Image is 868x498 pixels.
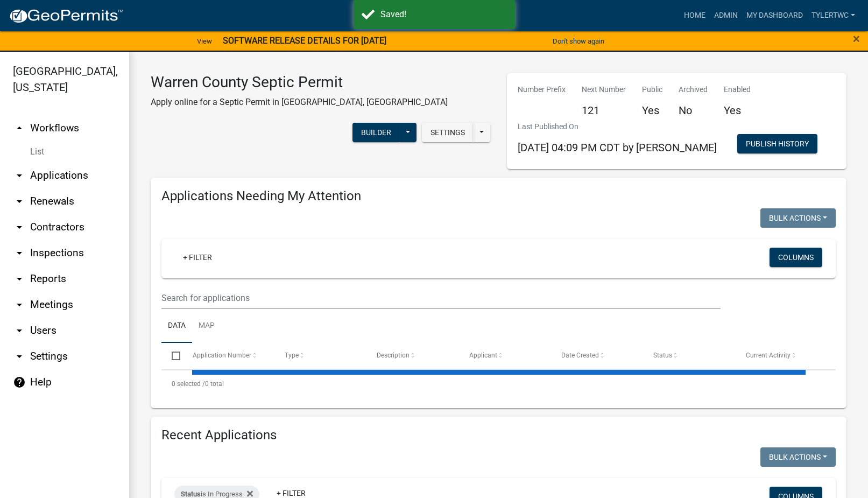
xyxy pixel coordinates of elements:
[151,73,448,92] h3: Warren County Septic Permit
[742,5,807,26] a: My Dashboard
[161,427,836,443] h4: Recent Applications
[422,123,474,142] button: Settings
[13,169,26,182] i: arrow_drop_down
[653,352,672,359] span: Status
[366,343,458,369] datatable-header-cell: Description
[13,195,26,208] i: arrow_drop_down
[182,343,274,369] datatable-header-cell: Application Number
[13,350,26,363] i: arrow_drop_down
[193,352,251,359] span: Application Number
[642,104,662,117] h5: Yes
[192,309,221,343] a: Map
[710,5,742,26] a: Admin
[161,309,192,343] a: Data
[172,380,205,388] span: 0 selected /
[174,248,221,267] a: + Filter
[193,32,216,50] a: View
[13,122,26,135] i: arrow_drop_up
[807,5,859,26] a: TylerTWC
[853,31,860,46] span: ×
[679,84,708,95] p: Archived
[582,104,626,117] h5: 121
[181,490,201,498] span: Status
[770,248,822,267] button: Columns
[285,352,299,359] span: Type
[161,188,836,204] h4: Applications Needing My Attention
[377,352,410,359] span: Description
[853,32,860,45] button: Close
[760,208,836,228] button: Bulk Actions
[736,343,828,369] datatable-header-cell: Current Activity
[161,370,836,397] div: 0 total
[13,298,26,311] i: arrow_drop_down
[518,121,717,132] p: Last Published On
[352,123,400,142] button: Builder
[161,343,182,369] datatable-header-cell: Select
[469,352,497,359] span: Applicant
[551,343,643,369] datatable-header-cell: Date Created
[724,84,751,95] p: Enabled
[737,134,817,153] button: Publish History
[13,221,26,234] i: arrow_drop_down
[518,141,717,154] span: [DATE] 04:09 PM CDT by [PERSON_NAME]
[582,84,626,95] p: Next Number
[548,32,609,50] button: Don't show again
[274,343,366,369] datatable-header-cell: Type
[518,84,566,95] p: Number Prefix
[459,343,551,369] datatable-header-cell: Applicant
[13,247,26,259] i: arrow_drop_down
[642,84,662,95] p: Public
[380,8,507,21] div: Saved!
[13,272,26,285] i: arrow_drop_down
[223,36,386,46] strong: SOFTWARE RELEASE DETAILS FOR [DATE]
[161,287,721,309] input: Search for applications
[561,352,599,359] span: Date Created
[746,352,791,359] span: Current Activity
[13,324,26,337] i: arrow_drop_down
[724,104,751,117] h5: Yes
[643,343,735,369] datatable-header-cell: Status
[13,376,26,389] i: help
[679,104,708,117] h5: No
[151,96,448,109] p: Apply online for a Septic Permit in [GEOGRAPHIC_DATA], [GEOGRAPHIC_DATA]
[680,5,710,26] a: Home
[760,447,836,467] button: Bulk Actions
[737,140,817,149] wm-modal-confirm: Workflow Publish History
